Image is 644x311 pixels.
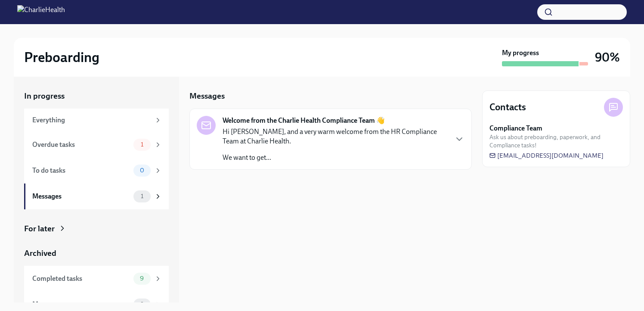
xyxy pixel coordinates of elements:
[502,48,539,58] strong: My progress
[189,90,225,102] h5: Messages
[24,266,169,292] a: Completed tasks9
[24,158,169,183] a: To do tasks0
[489,124,542,133] strong: Compliance Team
[24,223,169,234] a: For later
[32,300,130,309] div: Messages
[489,101,526,114] h4: Contacts
[24,49,99,66] h2: Preboarding
[223,127,447,146] p: Hi [PERSON_NAME], and a very warm welcome from the HR Compliance Team at Charlie Health.
[223,153,447,162] p: We want to get...
[135,275,149,282] span: 9
[32,192,130,201] div: Messages
[32,166,130,175] div: To do tasks
[32,140,130,149] div: Overdue tasks
[135,167,149,174] span: 0
[24,248,169,259] a: Archived
[595,50,620,65] h3: 90%
[136,141,149,148] span: 1
[223,116,385,125] strong: Welcome from the Charlie Health Compliance Team 👋
[24,132,169,158] a: Overdue tasks1
[136,193,149,199] span: 1
[17,5,65,19] img: CharlieHealth
[24,183,169,209] a: Messages1
[489,133,623,149] span: Ask us about preboarding, paperwork, and Compliance tasks!
[24,109,169,132] a: Everything
[24,90,169,102] a: In progress
[32,274,130,283] div: Completed tasks
[24,223,55,234] div: For later
[32,115,151,125] div: Everything
[135,301,149,308] span: 0
[489,151,604,160] a: [EMAIL_ADDRESS][DOMAIN_NAME]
